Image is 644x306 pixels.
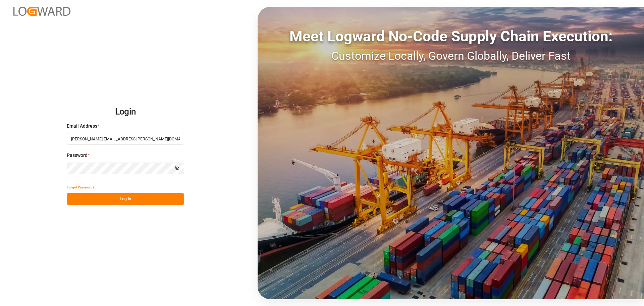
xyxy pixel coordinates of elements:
[13,7,70,16] img: Logward_new_orange.png
[258,25,644,47] div: Meet Logward No-Code Supply Chain Execution:
[67,152,88,159] span: Password
[67,193,184,205] button: Log In
[67,181,94,193] button: Forgot Password?
[258,47,644,64] div: Customize Locally, Govern Globally, Deliver Fast
[67,101,184,123] h2: Login
[67,133,184,145] input: Enter your email
[67,123,97,130] span: Email Address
